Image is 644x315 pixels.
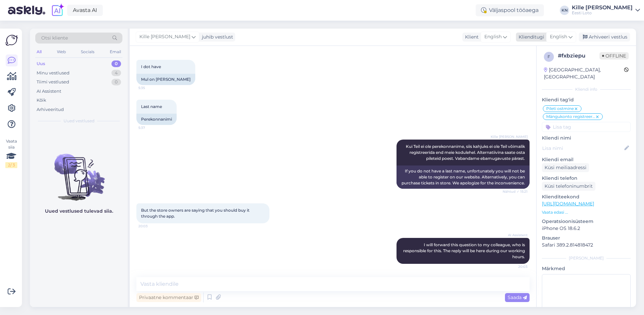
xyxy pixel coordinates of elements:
div: Küsi meiliaadressi [542,163,589,172]
p: Kliendi telefon [542,175,631,182]
div: 0 [111,79,121,85]
div: Vaata siia [5,138,17,168]
div: Küsi telefoninumbrit [542,182,595,191]
a: [URL][DOMAIN_NAME] [542,201,594,207]
span: Last name [141,104,162,109]
div: Kille [PERSON_NAME] [572,5,633,10]
div: KN [560,6,569,15]
div: AI Assistent [37,88,61,95]
p: Uued vestlused tulevad siia. [45,208,113,215]
span: Mängukonto registreerimine [546,115,595,119]
div: Kliendi info [542,86,631,92]
div: Web [56,48,67,56]
div: Eesti Loto [572,10,633,16]
div: Arhiveeritud [37,106,64,113]
span: Saada [508,294,527,300]
span: Nähtud ✓ 15:21 [503,189,528,194]
span: I will forward this question to my colleague, who is responsible for this. The reply will be here... [403,242,526,259]
div: 4 [111,70,121,76]
div: Tiimi vestlused [37,79,69,85]
div: If you do not have a last name, unfortunately you will not be able to register on our website. Al... [397,165,530,189]
p: Brauser [542,235,631,242]
img: explore-ai [51,3,65,17]
div: [PERSON_NAME] [542,255,631,261]
span: 20:03 [503,264,528,269]
a: Avasta AI [67,5,103,16]
p: Kliendi email [542,156,631,163]
p: Safari 389.2.814818472 [542,242,631,249]
div: Perekonnanimi [136,114,177,125]
p: iPhone OS 18.6.2 [542,225,631,232]
div: Socials [80,48,96,56]
div: 0 [111,60,121,67]
div: Email [108,48,122,56]
div: Kõik [37,97,46,104]
img: Askly Logo [5,34,18,47]
input: Lisa nimi [542,145,623,152]
div: [GEOGRAPHIC_DATA], [GEOGRAPHIC_DATA] [544,66,624,80]
input: Lisa tag [542,122,631,132]
span: But the store owners are saying that you should buy it through the app. [141,208,250,219]
div: Klienditugi [516,34,544,41]
span: I dot have [141,64,161,69]
span: Kille [PERSON_NAME] [139,33,190,41]
div: Privaatne kommentaar [136,293,201,302]
p: Märkmed [542,265,631,272]
div: Klient [462,34,479,41]
p: Vaata edasi ... [542,209,631,215]
span: 5:35 [138,85,163,90]
span: Kui Teil ei ole perekonnanime, siis kahjuks ei ole Teil võimalik registreerida end meie kodulehel... [406,144,526,161]
span: 20:03 [138,224,163,229]
span: Otsi kliente [41,35,68,42]
div: Uus [37,60,45,67]
div: Minu vestlused [37,70,70,76]
span: Pileti ostmine [546,107,574,111]
span: AI Assistent [503,233,528,238]
p: Operatsioonisüsteem [542,218,631,225]
img: No chats [30,142,128,202]
span: f [548,54,550,59]
span: Offline [599,52,629,59]
div: Arhiveeri vestlus [579,33,630,42]
div: 2 / 3 [5,162,17,168]
div: All [35,48,43,56]
span: 5:37 [138,125,163,130]
div: # fxbziepu [558,52,599,60]
p: Kliendi tag'id [542,96,631,103]
span: Uued vestlused [64,118,94,124]
span: English [550,33,567,41]
div: Väljaspool tööaega [476,4,544,16]
a: Kille [PERSON_NAME]Eesti Loto [572,5,640,16]
span: Kille [PERSON_NAME] [491,134,528,139]
div: juhib vestlust [199,34,233,41]
p: Kliendi nimi [542,135,631,142]
div: Mul on [PERSON_NAME] [136,74,195,85]
p: Klienditeekond [542,193,631,200]
span: English [484,33,502,41]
